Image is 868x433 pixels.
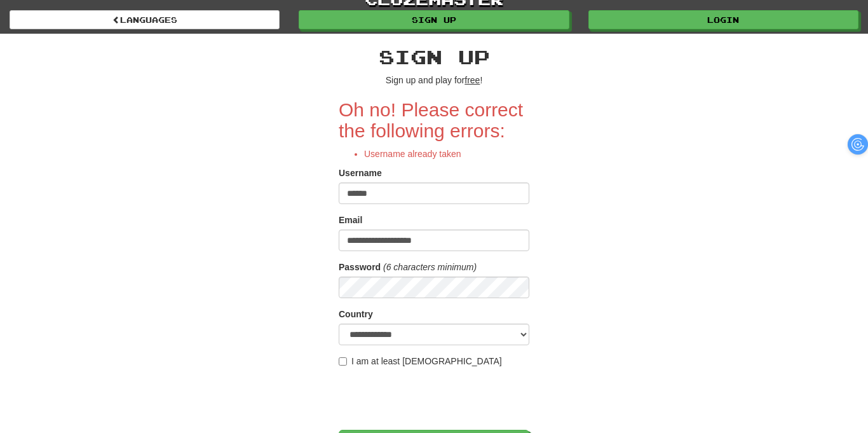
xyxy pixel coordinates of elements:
[339,46,529,67] h2: Sign up
[383,262,477,272] em: (6 characters minimum)
[339,355,502,368] label: I am at least [DEMOGRAPHIC_DATA]
[10,10,280,29] a: Languages
[339,374,532,423] iframe: reCAPTCHA
[339,261,381,273] label: Password
[339,308,373,320] label: Country
[339,74,529,86] p: Sign up and play for !
[339,167,382,179] label: Username
[339,357,347,366] input: I am at least [DEMOGRAPHIC_DATA]
[299,10,569,29] a: Sign up
[339,214,362,226] label: Email
[364,148,529,160] li: Username already taken
[465,75,480,85] u: free
[339,99,529,141] h2: Oh no! Please correct the following errors:
[588,10,858,29] a: Login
